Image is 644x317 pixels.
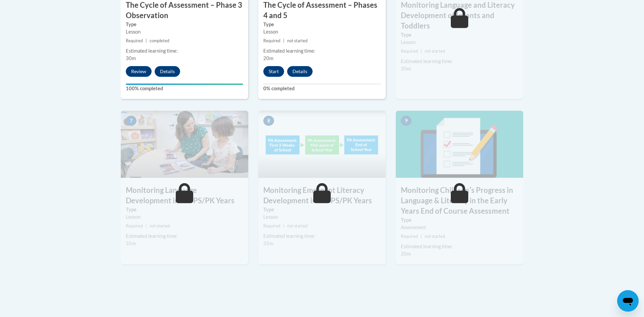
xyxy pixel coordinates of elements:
[155,66,180,77] button: Details
[126,21,243,28] label: Type
[121,185,248,206] h3: Monitoring Language Development in the PS/PK Years
[126,232,243,240] div: Estimated learning time:
[263,38,280,43] span: Required
[146,38,147,43] span: |
[263,223,280,228] span: Required
[126,206,243,213] label: Type
[126,223,143,228] span: Required
[258,111,386,178] img: Course Image
[283,223,284,228] span: |
[421,49,422,54] span: |
[263,206,381,213] label: Type
[126,38,143,43] span: Required
[287,38,308,43] span: not started
[401,243,518,250] div: Estimated learning time:
[121,111,248,178] img: Course Image
[263,232,381,240] div: Estimated learning time:
[126,213,243,221] div: Lesson
[263,47,381,55] div: Estimated learning time:
[425,49,445,54] span: not started
[263,85,381,92] label: 0% completed
[126,85,243,92] label: 100% completed
[283,38,284,43] span: |
[425,234,445,239] span: not started
[150,223,170,228] span: not started
[263,66,284,77] button: Start
[421,234,422,239] span: |
[287,66,313,77] button: Details
[126,116,137,126] span: 7
[126,55,136,61] span: 30m
[396,111,523,178] img: Course Image
[146,223,147,228] span: |
[287,223,308,228] span: not started
[401,224,518,231] div: Assessment
[126,241,136,246] span: 35m
[401,39,518,46] div: Lesson
[126,28,243,36] div: Lesson
[150,38,169,43] span: completed
[401,234,418,239] span: Required
[263,55,273,61] span: 20m
[263,116,274,126] span: 8
[263,21,381,28] label: Type
[263,213,381,221] div: Lesson
[396,185,523,216] h3: Monitoring Childrenʹs Progress in Language & Literacy in the Early Years End of Course Assessment
[126,84,243,85] div: Your progress
[126,66,152,77] button: Review
[401,251,411,257] span: 20m
[401,116,412,126] span: 9
[401,216,518,224] label: Type
[258,185,386,206] h3: Monitoring Emergent Literacy Development in the PS/PK Years
[401,66,411,71] span: 20m
[263,241,273,246] span: 35m
[401,31,518,39] label: Type
[263,28,381,36] div: Lesson
[401,49,418,54] span: Required
[617,290,639,312] iframe: Button to launch messaging window
[126,47,243,55] div: Estimated learning time:
[401,58,518,65] div: Estimated learning time:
